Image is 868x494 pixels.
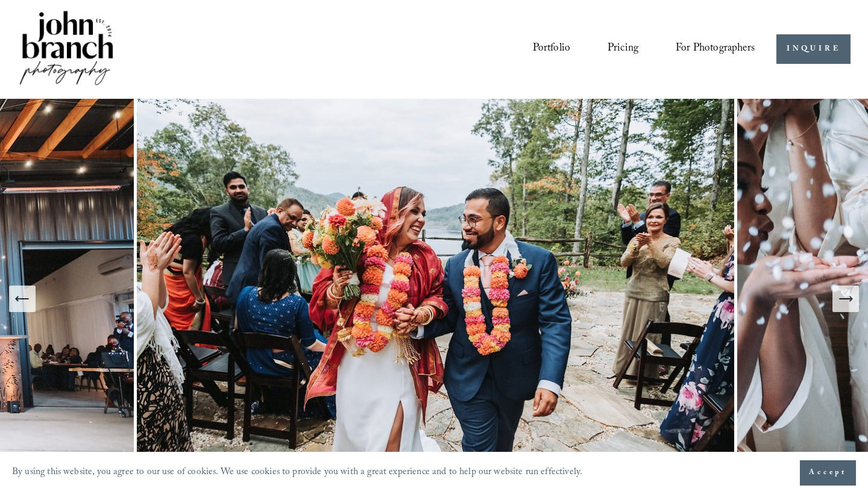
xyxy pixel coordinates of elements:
[776,34,851,64] a: INQUIRE
[12,464,582,483] p: By using this website, you agree to our use of cookies. We use cookies to provide you with a grea...
[832,286,859,312] button: Next Slide
[800,460,856,486] button: Accept
[608,38,638,61] a: Pricing
[676,39,755,60] span: For Photographers
[17,8,115,90] img: John Branch IV Photography
[9,286,36,312] button: Previous Slide
[676,38,755,61] a: folder dropdown
[809,467,847,479] span: Accept
[533,38,571,61] a: Portfolio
